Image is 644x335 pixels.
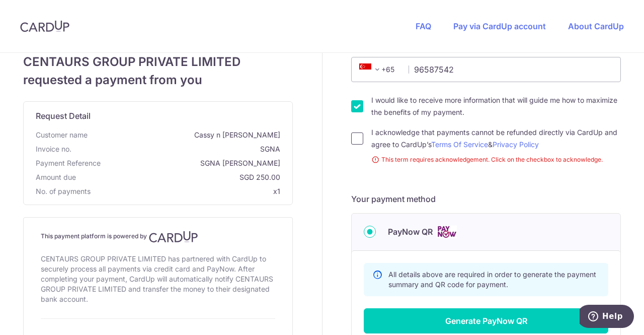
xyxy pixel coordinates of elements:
span: No. of payments [36,186,91,196]
span: x1 [273,187,280,195]
span: Customer name [36,130,88,140]
button: Generate PayNow QR [364,308,608,333]
span: translation missing: en.payment_reference [36,159,101,167]
iframe: Opens a widget where you can find more information [580,305,634,330]
span: translation missing: en.request_detail [36,111,91,121]
span: SGD 250.00 [80,172,280,182]
span: PayNow QR [388,226,433,238]
span: Invoice no. [36,144,71,154]
div: CENTAURS GROUP PRIVATE LIMITED has partnered with CardUp to securely process all payments via cre... [41,252,275,306]
a: Terms Of Service [431,140,488,149]
a: FAQ [416,21,431,31]
img: CardUp [20,20,69,32]
h4: This payment platform is powered by [41,231,275,243]
span: +65 [359,63,383,76]
h5: Your payment method [351,193,621,205]
span: SGNA [75,144,280,154]
span: +65 [356,63,401,76]
span: CENTAURS GROUP PRIVATE LIMITED [23,53,293,71]
a: Privacy Policy [493,140,539,149]
a: Pay via CardUp account [453,21,546,31]
span: requested a payment from you [23,71,293,89]
a: About CardUp [568,21,624,31]
span: SGNA [PERSON_NAME] [105,158,280,168]
label: I would like to receive more information that will guide me how to maximize the benefits of my pa... [371,94,621,118]
span: Amount due [36,172,76,182]
img: CardUp [149,231,198,243]
span: All details above are required in order to generate the payment summary and QR code for payment. [388,270,596,289]
div: PayNow QR Cards logo [364,226,608,238]
span: Cassy n [PERSON_NAME] [92,130,280,140]
img: Cards logo [437,226,457,238]
small: This term requires acknowledgement. Click on the checkbox to acknowledge. [371,155,621,165]
label: I acknowledge that payments cannot be refunded directly via CardUp and agree to CardUp’s & [371,126,621,151]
